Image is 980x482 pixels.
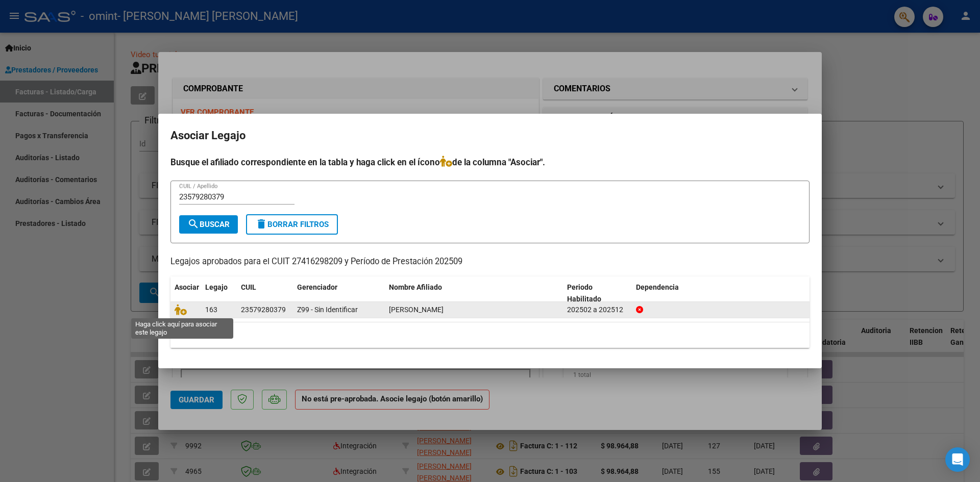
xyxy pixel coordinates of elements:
[563,276,632,310] datatable-header-cell: Periodo Habilitado
[293,276,385,310] datatable-header-cell: Gerenciador
[170,126,810,145] h2: Asociar Legajo
[297,306,358,314] span: Z99 - Sin Identificar
[636,283,679,291] span: Dependencia
[175,283,199,291] span: Asociar
[255,220,329,229] span: Borrar Filtros
[567,283,601,303] span: Periodo Habilitado
[945,447,970,472] div: Open Intercom Messenger
[297,283,337,291] span: Gerenciador
[170,256,810,268] p: Legajos aprobados para el CUIT 27416298209 y Período de Prestación 202509
[179,215,238,234] button: Buscar
[205,283,228,291] span: Legajo
[389,283,442,291] span: Nombre Afiliado
[170,276,201,310] datatable-header-cell: Asociar
[205,306,217,314] span: 163
[187,220,230,229] span: Buscar
[567,304,628,316] div: 202502 a 202512
[187,218,200,230] mat-icon: search
[255,218,267,230] mat-icon: delete
[241,283,256,291] span: CUIL
[237,276,293,310] datatable-header-cell: CUIL
[632,276,810,310] datatable-header-cell: Dependencia
[201,276,237,310] datatable-header-cell: Legajo
[389,306,444,314] span: SARAPINAS ALVAREZ CHRISTIAN
[241,304,286,316] div: 23579280379
[385,276,563,310] datatable-header-cell: Nombre Afiliado
[170,322,810,348] div: 1 registros
[246,214,338,235] button: Borrar Filtros
[170,156,810,169] h4: Busque el afiliado correspondiente en la tabla y haga click en el ícono de la columna "Asociar".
